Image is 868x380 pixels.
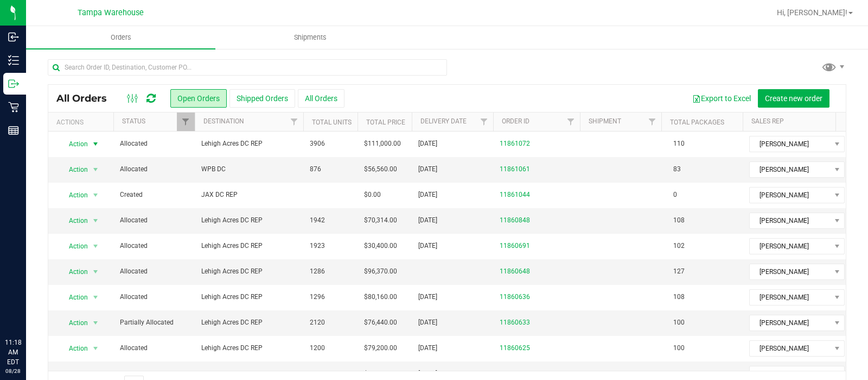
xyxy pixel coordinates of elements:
[418,292,437,302] span: [DATE]
[56,119,109,126] div: Actions
[8,55,19,66] inline-svg: Inventory
[418,164,437,175] span: [DATE]
[120,139,188,149] span: Allocated
[500,190,530,200] a: 11861044
[750,188,831,203] span: [PERSON_NAME]
[418,317,437,328] span: [DATE]
[418,343,437,353] span: [DATE]
[5,367,21,375] p: 08/28
[89,188,103,203] span: select
[500,292,530,302] a: 11860636
[562,113,580,131] a: Filter
[59,239,88,254] span: Action
[59,213,88,228] span: Action
[418,241,437,251] span: [DATE]
[89,239,103,254] span: select
[8,125,19,136] inline-svg: Reports
[201,369,297,379] span: WPB DC
[310,139,325,149] span: 3906
[750,315,831,331] span: [PERSON_NAME]
[59,290,88,305] span: Action
[668,136,690,152] span: 110
[364,369,388,379] span: $154.00
[59,162,88,177] span: Action
[310,164,321,175] span: 876
[502,117,529,125] a: Order ID
[833,113,851,131] a: Filter
[364,164,397,175] span: $56,560.00
[215,26,405,49] a: Shipments
[310,317,325,328] span: 2120
[310,369,317,379] span: 11
[750,213,831,228] span: [PERSON_NAME]
[500,343,530,353] a: 11860625
[668,161,686,177] span: 83
[96,33,146,42] span: Orders
[668,315,690,331] span: 100
[364,292,397,302] span: $80,160.00
[668,289,690,305] span: 108
[59,341,88,356] span: Action
[229,89,295,108] button: Shipped Orders
[201,139,297,149] span: Lehigh Acres DC REP
[500,164,530,175] a: 11861061
[120,343,188,353] span: Allocated
[668,264,690,279] span: 127
[364,139,401,149] span: $111,000.00
[312,119,352,126] a: Total Units
[120,292,188,302] span: Allocated
[418,190,437,200] span: [DATE]
[170,89,227,108] button: Open Orders
[120,369,188,379] span: Allocated
[500,266,530,277] a: 11860648
[751,117,784,125] a: Sales Rep
[643,113,661,131] a: Filter
[89,264,103,279] span: select
[310,241,325,251] span: 1923
[418,139,437,149] span: [DATE]
[285,113,303,131] a: Filter
[89,136,103,152] span: select
[298,89,344,108] button: All Orders
[364,266,397,277] span: $96,370.00
[59,315,88,331] span: Action
[750,341,831,356] span: [PERSON_NAME]
[500,215,530,226] a: 11860848
[8,102,19,113] inline-svg: Retail
[310,343,325,353] span: 1200
[420,117,467,125] a: Delivery Date
[120,317,188,328] span: Partially Allocated
[589,117,621,125] a: Shipment
[364,215,397,226] span: $70,314.00
[777,8,847,17] span: Hi, [PERSON_NAME]!
[56,92,118,104] span: All Orders
[310,215,325,226] span: 1942
[475,113,493,131] a: Filter
[750,264,831,279] span: [PERSON_NAME]
[279,33,341,42] span: Shipments
[89,341,103,356] span: select
[122,117,145,125] a: Status
[201,317,297,328] span: Lehigh Acres DC REP
[364,241,397,251] span: $30,400.00
[750,136,831,152] span: [PERSON_NAME]
[120,190,188,200] span: Created
[201,266,297,277] span: Lehigh Acres DC REP
[750,162,831,177] span: [PERSON_NAME]
[120,266,188,277] span: Allocated
[310,292,325,302] span: 1296
[59,136,88,152] span: Action
[78,8,144,17] span: Tampa Warehouse
[500,369,530,379] a: 11860624
[201,343,297,353] span: Lehigh Acres DC REP
[310,266,325,277] span: 1286
[11,293,43,326] iframe: Resource center
[668,213,690,228] span: 108
[201,190,297,200] span: JAX DC REP
[670,119,724,126] a: Total Packages
[201,215,297,226] span: Lehigh Acres DC REP
[120,164,188,175] span: Allocated
[120,241,188,251] span: Allocated
[59,264,88,279] span: Action
[750,290,831,305] span: [PERSON_NAME]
